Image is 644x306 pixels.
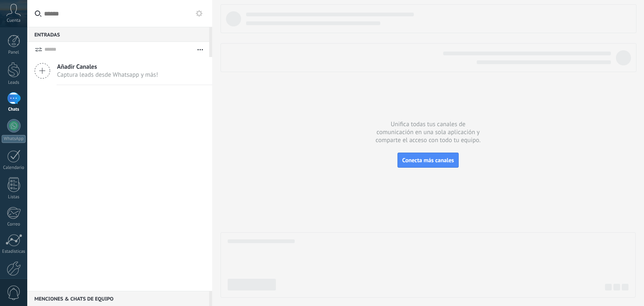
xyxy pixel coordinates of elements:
div: Estadísticas [2,249,26,254]
span: Añadir Canales [57,63,158,71]
div: Listas [2,194,26,200]
span: Cuenta [7,18,21,23]
div: Entradas [27,27,209,42]
div: Menciones & Chats de equipo [27,291,209,306]
div: WhatsApp [2,135,26,143]
div: Leads [2,80,26,86]
div: Calendario [2,165,26,171]
div: Panel [2,50,26,55]
span: Conecta más canales [402,156,454,164]
div: Correo [2,222,26,227]
button: Conecta más canales [397,153,458,168]
span: Captura leads desde Whatsapp y más! [57,71,158,79]
div: Chats [2,107,26,112]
